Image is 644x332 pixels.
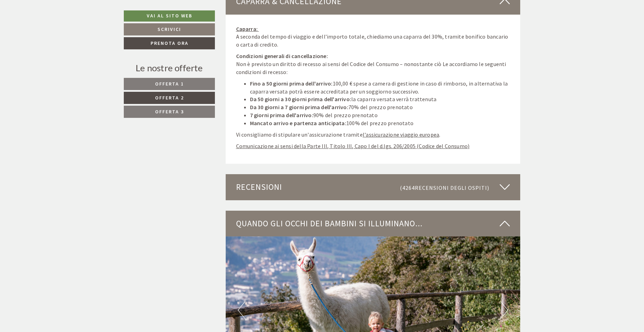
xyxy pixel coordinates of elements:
u: l'assicurazione viaggio europea [363,131,439,138]
strong: Condizioni generali di cancellazione: [236,52,328,59]
p: A seconda del tempo di viaggio e dell’importo totale, chiediamo una caparra del 30%, tramite boni... [236,25,510,49]
li: 70% del prezzo prenotato [250,103,510,111]
strong: Caparra: [236,25,258,32]
a: Prenota ora [124,37,215,49]
div: lunedì [123,6,151,17]
span: Offerta 3 [155,108,184,115]
div: [GEOGRAPHIC_DATA] [11,21,105,26]
button: Invia [239,183,274,195]
u: Comunicazione ai sensi della Parte III, Titolo III, Capo I del d.lgs. 206/2005 (Codice del Consumo) [236,143,470,149]
li: 100% del prezzo prenotato [250,119,510,127]
li: 90% del prezzo prenotato [250,111,510,119]
strong: 7 giorni prima dell'arrivo: [250,112,313,119]
strong: Da 30 giorni a 7 giorni prima dell'arrivo: [250,104,348,111]
li: 100,00 € spese a camera di gestione in caso di rimborso, in alternativa la caparra versata potrà ... [250,80,510,96]
span: Offerta 2 [155,95,184,101]
span: Offerta 1 [155,81,184,87]
p: Vi consigliamo di stipulare un'assicurazione tramite . [236,131,510,139]
a: Vai al sito web [124,10,215,22]
li: la caparra versata verrà trattenuta [250,95,510,103]
a: Scrivici [124,23,215,35]
small: 09:08 [11,34,105,39]
div: Recensioni [226,174,521,200]
button: Previous [238,301,245,319]
strong: Mancato arrivo e partenza anticipata: [250,120,346,127]
strong: Fino a 50 giorni prima dell'arrivo: [250,80,333,87]
strong: Da 50 giorni a 30 giorni prima dell'arrivo: [250,96,352,103]
div: Buon giorno, come possiamo aiutarla? [6,19,108,40]
small: (4264 ) [400,184,489,191]
div: Quando gli occhi dei bambini si illuminano... [226,211,521,236]
span: Recensioni degli ospiti [415,184,487,191]
p: Non è previsto un diritto di recesso ai sensi del Codice del Consumo – nonostante ciò Le accordia... [236,52,510,76]
button: Next [501,301,508,319]
div: Le nostre offerte [124,62,215,74]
